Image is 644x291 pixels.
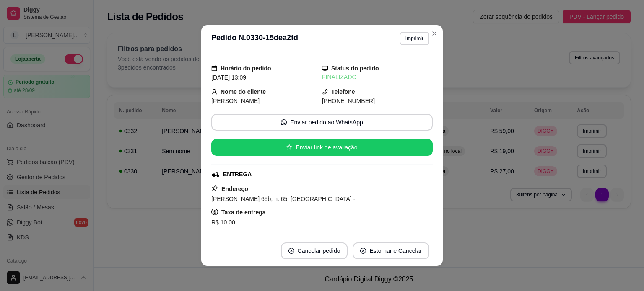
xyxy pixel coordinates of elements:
[211,209,218,215] span: dollar
[264,227,322,244] button: Copiar Endereço
[322,65,328,71] span: desktop
[211,139,433,156] button: starEnviar link de avaliação
[331,65,379,72] strong: Status do pedido
[400,32,429,45] button: Imprimir
[211,98,260,104] span: [PERSON_NAME]
[211,74,246,81] span: [DATE] 13:09
[221,88,266,95] strong: Nome do cliente
[353,242,429,259] button: close-circleEstornar e Cancelar
[322,89,328,95] span: phone
[223,170,252,179] div: ENTREGA
[322,98,375,104] span: [PHONE_NUMBER]
[211,89,217,95] span: user
[211,219,235,226] span: R$ 10,00
[281,119,287,125] span: whats-app
[331,88,355,95] strong: Telefone
[322,227,380,244] button: Vincular motoboy
[211,196,355,202] span: [PERSON_NAME] 65b, n. 65, [GEOGRAPHIC_DATA] -
[211,65,217,71] span: calendar
[286,144,292,150] span: star
[221,185,248,192] strong: Endereço
[221,65,271,72] strong: Horário do pedido
[322,73,433,82] div: FINALIZADO
[211,185,218,192] span: pushpin
[221,209,266,216] strong: Taxa de entrega
[211,114,433,131] button: whats-appEnviar pedido ao WhatsApp
[281,242,348,259] button: close-circleCancelar pedido
[288,248,294,254] span: close-circle
[211,32,298,45] h3: Pedido N. 0330-15dea2fd
[428,27,441,40] button: Close
[360,248,366,254] span: close-circle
